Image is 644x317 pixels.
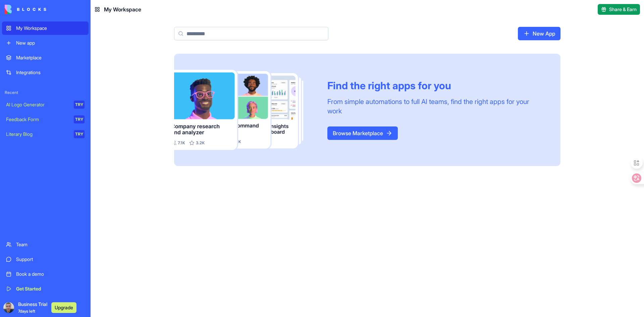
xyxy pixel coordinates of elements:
[2,36,89,50] a: New app
[327,97,544,116] div: From simple automations to full AI teams, find the right apps for your work
[2,253,89,266] a: Support
[6,101,69,108] div: AI Logo Generator
[104,5,141,13] span: My Workspace
[2,66,89,79] a: Integrations
[16,69,85,76] div: Integrations
[16,25,85,32] div: My Workspace
[6,116,69,123] div: Feedback Form
[74,101,85,109] div: TRY
[3,302,14,313] img: ACg8ocK1dUOxhoj8NuXmRo86eOf25Ffyb41mF3Rz2cmqrLAeLMOlTvPR=s96-c
[16,256,85,263] div: Support
[2,267,89,281] a: Book a demo
[2,51,89,64] a: Marketplace
[609,6,637,13] span: Share & Earn
[5,5,46,14] img: logo
[598,4,640,15] button: Share & Earn
[327,126,398,140] a: Browse Marketplace
[2,21,89,35] a: My Workspace
[18,301,47,314] span: Business Trial
[16,271,85,277] div: Book a demo
[2,282,89,296] a: Get Started
[2,238,89,251] a: Team
[174,70,317,150] img: Frame_181_egmpey.png
[2,127,89,141] a: Literary BlogTRY
[518,27,560,40] a: New App
[327,80,544,92] div: Find the right apps for you
[16,40,85,46] div: New app
[51,302,76,313] button: Upgrade
[18,309,35,314] span: 7 days left
[74,130,85,138] div: TRY
[74,115,85,123] div: TRY
[6,131,69,138] div: Literary Blog
[2,113,89,126] a: Feedback FormTRY
[16,241,85,248] div: Team
[16,54,85,61] div: Marketplace
[2,90,89,95] span: Recent
[16,285,85,292] div: Get Started
[2,98,89,111] a: AI Logo GeneratorTRY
